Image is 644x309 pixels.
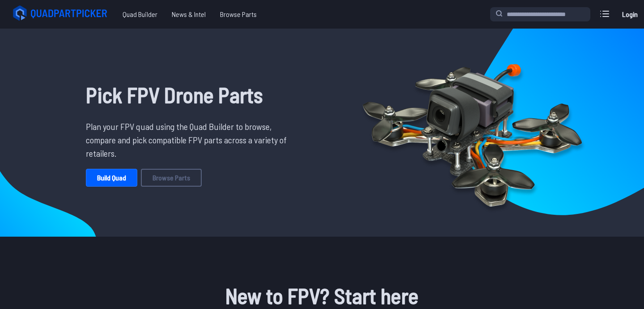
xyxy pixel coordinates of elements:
a: News & Intel [165,5,213,23]
a: Quad Builder [115,5,165,23]
a: Browse Parts [213,5,264,23]
a: Login [619,5,640,23]
img: Quadcopter [343,43,601,222]
p: Plan your FPV quad using the Quad Builder to browse, compare and pick compatible FPV parts across... [86,120,293,160]
a: Build Quad [86,169,137,187]
h1: Pick FPV Drone Parts [86,79,293,111]
a: Browse Parts [141,169,202,187]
